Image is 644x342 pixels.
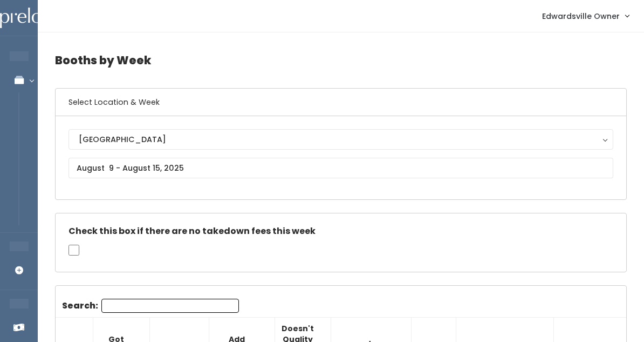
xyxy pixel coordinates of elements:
span: Edwardsville Owner [542,10,620,22]
label: Search: [62,299,239,313]
button: [GEOGRAPHIC_DATA] [68,129,613,150]
a: Edwardsville Owner [531,4,640,28]
input: August 9 - August 15, 2025 [68,158,613,178]
h4: Booths by Week [55,45,627,75]
div: [GEOGRAPHIC_DATA] [79,133,603,145]
h5: Check this box if there are no takedown fees this week [68,226,613,236]
h6: Select Location & Week [56,89,626,116]
input: Search: [101,299,239,313]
